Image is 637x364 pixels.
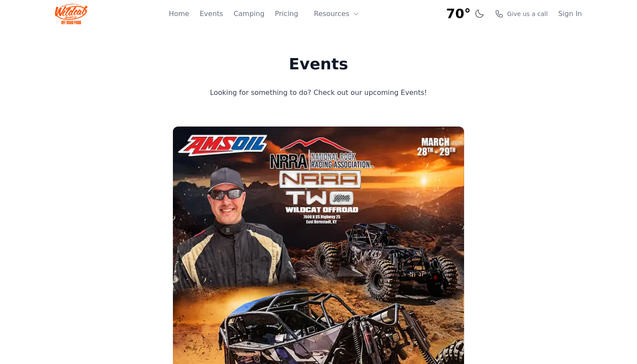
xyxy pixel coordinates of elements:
[275,9,298,19] a: Pricing
[309,5,365,23] button: Resources
[234,9,264,19] a: Camping
[55,3,88,24] img: Wildcat Logo
[175,87,462,99] p: Looking for something to do? Check out our upcoming Events!
[446,6,471,22] span: 70°
[200,9,223,19] a: Events
[507,10,548,18] span: Give us a call
[495,10,548,18] a: Give us a call
[558,9,582,19] a: Sign In
[175,55,462,73] h1: Events
[169,9,189,19] a: Home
